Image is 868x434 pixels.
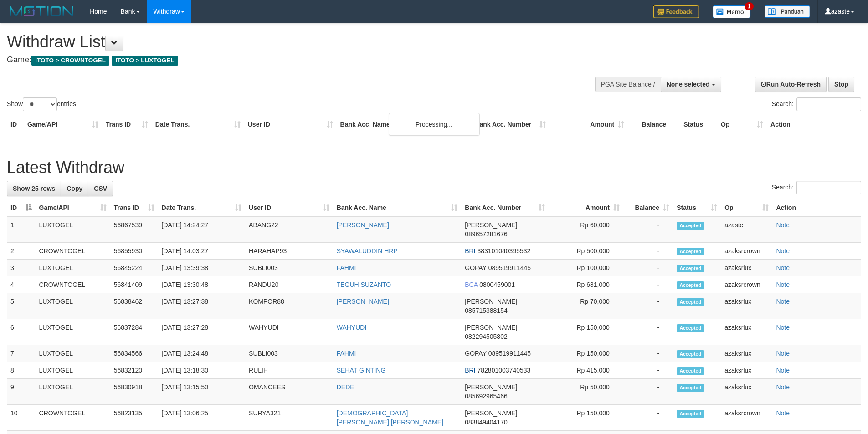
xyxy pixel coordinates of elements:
[772,97,861,111] label: Search:
[7,276,36,293] td: 4
[110,379,158,405] td: 56830918
[337,281,391,288] a: TEGUH SUZANTO
[623,293,673,319] td: -
[772,181,861,194] label: Search:
[677,298,704,306] span: Accepted
[465,230,507,238] span: Copy 089657281676 to clipboard
[7,181,61,196] a: Show 25 rows
[465,393,507,400] span: Copy 085692965466 to clipboard
[673,199,721,216] th: Status: activate to sort column ascending
[721,243,772,260] td: azaksrcrown
[549,293,623,319] td: Rp 70,000
[721,199,772,216] th: Op: activate to sort column ascending
[36,362,110,379] td: LUXTOGEL
[549,362,623,379] td: Rp 415,000
[36,276,110,293] td: CROWNTOGEL
[776,350,790,357] a: Note
[677,410,704,418] span: Accepted
[478,247,531,255] span: Copy 383101040395532 to clipboard
[623,260,673,276] td: -
[549,379,623,405] td: Rp 50,000
[465,350,486,357] span: GOPAY
[36,260,110,276] td: LUXTOGEL
[549,276,623,293] td: Rp 681,000
[7,362,36,379] td: 8
[623,319,673,345] td: -
[245,216,333,243] td: ABANG22
[158,276,245,293] td: [DATE] 13:30:48
[465,298,517,305] span: [PERSON_NAME]
[677,350,704,358] span: Accepted
[721,260,772,276] td: azaksrlux
[24,116,102,133] th: Game/API
[61,181,88,196] a: Copy
[776,264,790,271] a: Note
[67,185,82,192] span: Copy
[110,199,158,216] th: Trans ID: activate to sort column ascending
[465,264,486,271] span: GOPAY
[721,319,772,345] td: azaksrlux
[623,379,673,405] td: -
[776,281,790,288] a: Note
[7,243,36,260] td: 2
[776,298,790,305] a: Note
[245,405,333,431] td: SURYA321
[244,116,337,133] th: User ID
[721,345,772,362] td: azaksrlux
[721,405,772,431] td: azaksrcrown
[337,116,472,133] th: Bank Acc. Name
[7,216,36,243] td: 1
[465,367,475,374] span: BRI
[595,77,661,92] div: PGA Site Balance /
[465,333,507,340] span: Copy 082294505802 to clipboard
[623,405,673,431] td: -
[677,248,704,255] span: Accepted
[7,116,24,133] th: ID
[245,243,333,260] td: HARAHAP93
[36,216,110,243] td: LUXTOGEL
[488,350,531,357] span: Copy 089519911445 to clipboard
[796,181,861,194] input: Search:
[31,56,109,66] span: ITOTO > CROWNTOGEL
[245,260,333,276] td: SUBLI003
[623,199,673,216] th: Balance: activate to sort column ascending
[110,260,158,276] td: 56845224
[245,379,333,405] td: OMANCEES
[776,367,790,374] a: Note
[36,293,110,319] td: LUXTOGEL
[776,221,790,229] a: Note
[721,293,772,319] td: azaksrlux
[152,116,244,133] th: Date Trans.
[337,247,398,255] a: SYAWALUDDIN HRP
[110,293,158,319] td: 56838462
[549,199,623,216] th: Amount: activate to sort column ascending
[36,319,110,345] td: LUXTOGEL
[767,116,861,133] th: Action
[110,319,158,345] td: 56837284
[717,116,767,133] th: Op
[36,379,110,405] td: LUXTOGEL
[337,367,386,374] a: SEHAT GINTING
[677,265,704,272] span: Accepted
[623,276,673,293] td: -
[677,367,704,375] span: Accepted
[677,384,704,392] span: Accepted
[772,199,861,216] th: Action
[7,33,570,51] h1: Withdraw List
[158,362,245,379] td: [DATE] 13:18:30
[110,405,158,431] td: 56823135
[461,199,549,216] th: Bank Acc. Number: activate to sort column ascending
[465,247,475,255] span: BRI
[776,247,790,255] a: Note
[7,345,36,362] td: 7
[549,243,623,260] td: Rp 500,000
[13,185,55,192] span: Show 25 rows
[677,281,704,289] span: Accepted
[653,5,699,18] img: Feedback.jpg
[102,116,152,133] th: Trans ID
[479,281,515,288] span: Copy 0800459001 to clipboard
[623,216,673,243] td: -
[337,221,389,229] a: [PERSON_NAME]
[23,97,57,111] select: Showentries
[776,324,790,331] a: Note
